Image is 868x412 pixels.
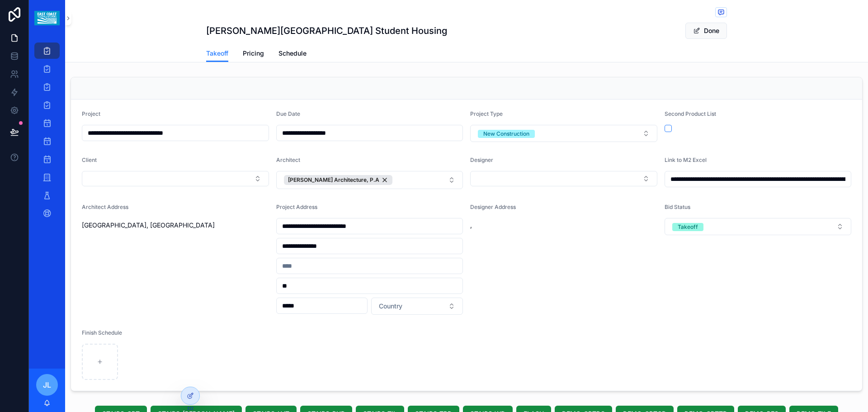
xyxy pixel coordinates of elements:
span: Client [82,156,97,163]
a: Pricing [243,45,264,63]
div: Takeoff [678,223,698,231]
span: Finish Schedule [82,329,122,336]
button: Unselect 1303 [284,175,392,185]
button: Select Button [276,171,463,189]
button: Select Button [470,171,657,186]
span: Project Address [276,204,317,210]
span: Designer [470,156,493,163]
a: Schedule [278,45,307,63]
span: Bid Status [665,204,690,210]
button: Select Button [470,125,657,142]
h1: [PERSON_NAME][GEOGRAPHIC_DATA] Student Housing [206,24,447,37]
span: Architect Address [82,204,128,210]
span: Country [379,302,402,311]
span: Link to M2 Excel [665,156,707,163]
div: scrollable content [29,36,65,233]
button: Select Button [371,298,463,315]
span: [GEOGRAPHIC_DATA], [GEOGRAPHIC_DATA] [82,221,269,230]
span: Designer Address [470,204,516,210]
span: JL [43,379,51,390]
span: , [470,221,657,230]
span: Due Date [276,110,300,117]
span: [PERSON_NAME] Architecture, P.A [288,176,379,184]
span: Takeoff [206,49,228,58]
span: Architect [276,156,300,163]
div: New Construction [483,130,529,138]
a: Takeoff [206,45,228,62]
button: Done [685,23,727,39]
img: App logo [34,11,59,25]
span: Project Type [470,110,503,117]
button: Select Button [665,218,852,235]
span: Pricing [243,49,264,58]
span: Second Product List [665,110,716,117]
span: Schedule [278,49,307,58]
span: Project [82,110,100,117]
button: Select Button [82,171,269,186]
